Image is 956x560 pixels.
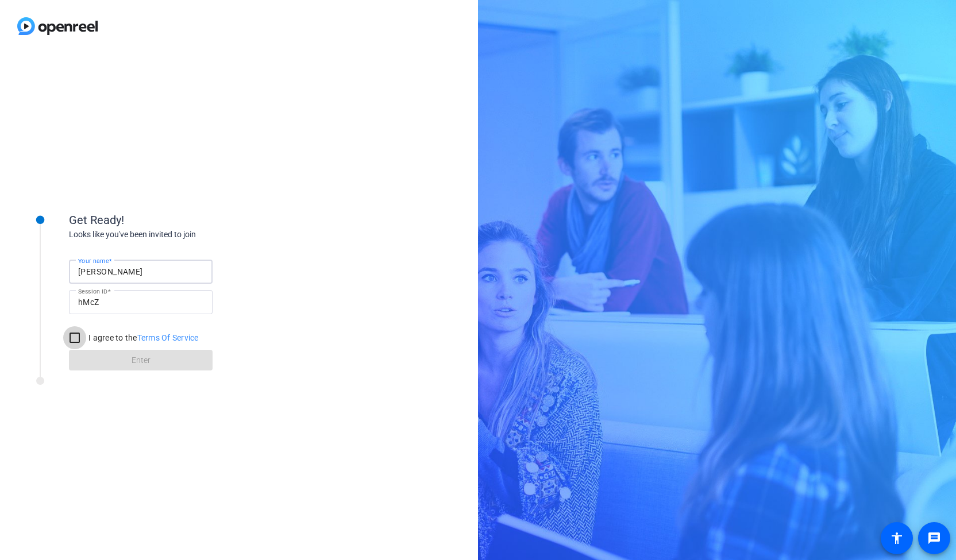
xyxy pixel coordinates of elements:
mat-icon: accessibility [890,531,904,545]
div: Looks like you've been invited to join [69,229,299,241]
label: I agree to the [86,332,199,343]
mat-label: Session ID [78,288,107,295]
mat-icon: message [927,531,941,545]
div: Get Ready! [69,211,299,229]
mat-label: Your name [78,257,109,264]
a: Terms Of Service [137,333,199,342]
